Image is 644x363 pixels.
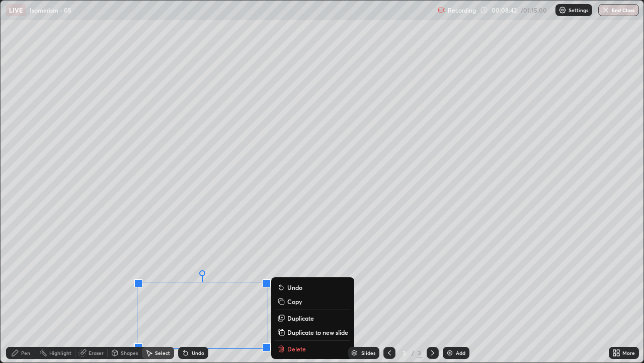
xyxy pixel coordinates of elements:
[602,6,610,14] img: end-class-cross
[21,350,30,355] div: Pen
[275,295,350,308] button: Copy
[412,350,415,356] div: /
[155,350,170,355] div: Select
[275,281,350,293] button: Undo
[121,350,138,355] div: Shapes
[287,297,302,306] p: Copy
[417,348,423,357] div: 3
[287,314,314,322] p: Duplicate
[287,328,348,336] p: Duplicate to new slide
[558,6,567,14] img: class-settings-icons
[275,326,350,338] button: Duplicate to new slide
[456,350,465,355] div: Add
[448,7,476,14] p: Recording
[275,312,350,324] button: Duplicate
[622,350,635,355] div: More
[49,350,71,355] div: Highlight
[446,349,454,357] img: add-slide-button
[438,6,446,14] img: recording.375f2c34.svg
[30,6,71,14] p: Isomerism - 05
[9,6,23,14] p: LIVE
[569,8,588,13] p: Settings
[399,350,410,356] div: 3
[598,4,639,16] button: End Class
[361,350,375,355] div: Slides
[192,350,204,355] div: Undo
[89,350,104,355] div: Eraser
[287,283,302,291] p: Undo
